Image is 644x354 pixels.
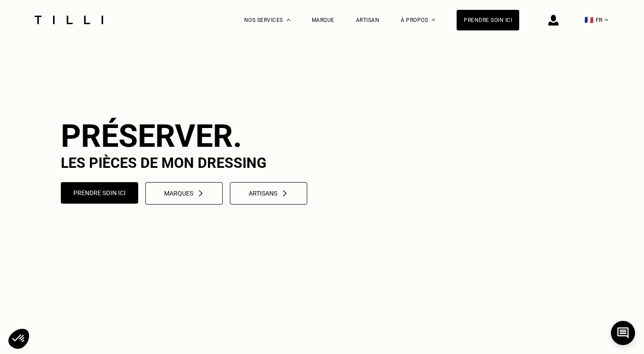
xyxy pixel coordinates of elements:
[432,19,435,21] img: Menu déroulant à propos
[548,15,559,26] img: icône connexion
[230,182,307,205] button: Artisanschevron
[457,10,519,30] a: Prendre soin ici
[281,190,288,197] img: chevron
[164,190,204,197] div: Marques
[605,19,608,21] img: menu déroulant
[31,16,106,24] img: Logo du service de couturière Tilli
[61,182,138,204] button: Prendre soin ici
[312,17,335,23] a: Marque
[585,16,593,24] span: 🇫🇷
[287,19,290,21] img: Menu déroulant
[249,190,288,197] div: Artisans
[145,182,223,205] button: Marqueschevron
[61,182,138,205] a: Prendre soin ici
[197,190,204,197] img: chevron
[356,17,380,23] a: Artisan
